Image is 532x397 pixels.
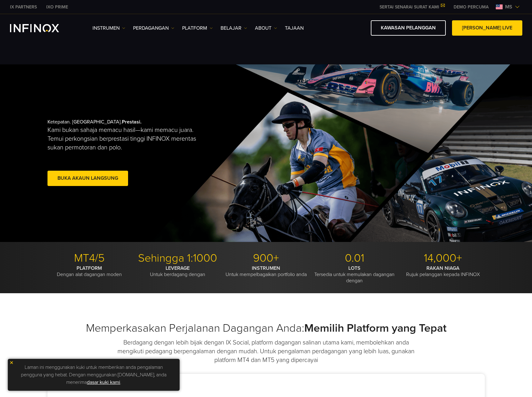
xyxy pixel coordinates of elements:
p: Berdagang dengan lebih bijak dengan IX Social, platform dagangan salinan utama kami, membolehkan ... [115,338,418,364]
strong: INSTRUMEN [252,265,280,271]
a: Tajaan [285,24,304,32]
a: INFINOX [5,4,42,10]
strong: PLATFORM [77,265,102,271]
span: ms [503,3,515,11]
p: 14,000+ [401,251,485,265]
strong: LOTS [348,265,360,271]
a: KAWASAN PELANGGAN [371,20,446,36]
h2: Memperkasakan Perjalanan Dagangan Anda: [47,321,485,335]
p: Sehingga 1:1000 [136,251,220,265]
p: 0.01 [313,251,396,265]
p: Untuk mempelbagaikan portfolio anda [224,265,308,278]
a: [PERSON_NAME] LIVE [452,20,522,36]
p: Laman ini menggunakan kuki untuk memberikan anda pengalaman pengguna yang hebat. Dengan menggunak... [11,362,177,388]
a: INFINOX Logo [10,24,74,32]
a: PLATFORM [182,24,213,32]
a: dasar kuki kami [87,379,120,385]
a: Belajar [221,24,247,32]
a: Buka Akaun Langsung [47,171,128,186]
p: Untuk berdagang dengan [136,265,220,278]
a: Instrumen [92,24,125,32]
p: 900+ [224,251,308,265]
div: Ketepatan. [GEOGRAPHIC_DATA]. [47,109,244,198]
img: yellow close icon [9,360,14,365]
p: Kami bukan sahaja memacu hasil—kami memacu juara. Temui perkongsian berprestasi tinggi INFINOX me... [47,126,205,152]
strong: LEVERAGE [166,265,190,271]
p: Tersedia untuk memulakan dagangan dengan [313,265,396,284]
strong: Memilih Platform yang Tepat [304,321,446,335]
a: SERTAI SENARAI SURAT KAMI [375,4,449,10]
strong: Prestasi. [122,119,142,125]
a: INFINOX MENU [449,4,493,10]
p: MT4/5 [47,251,131,265]
a: PERDAGANGAN [133,24,174,32]
p: Dengan alat dagangan moden [47,265,131,278]
strong: RAKAN NIAGA [426,265,460,271]
a: ABOUT [255,24,277,32]
p: Rujuk pelanggan kepada INFINOX [401,265,485,278]
a: INFINOX [42,4,73,10]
